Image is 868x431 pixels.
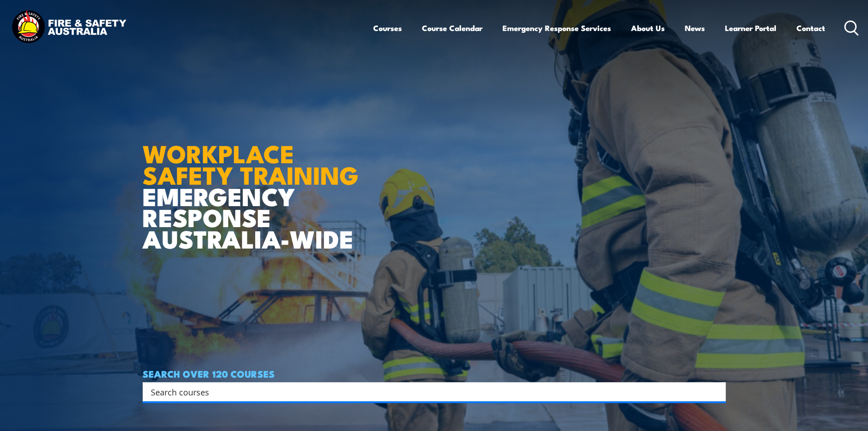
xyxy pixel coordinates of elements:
[685,16,705,40] a: News
[373,16,402,40] a: Courses
[143,134,359,193] strong: WORKPLACE SAFETY TRAINING
[153,385,708,398] form: Search form
[796,16,825,40] a: Contact
[143,369,726,379] h4: SEARCH OVER 120 COURSES
[151,385,706,399] input: Search input
[422,16,483,40] a: Course Calendar
[503,16,611,40] a: Emergency Response Services
[725,16,776,40] a: Learner Portal
[710,385,723,398] button: Search magnifier button
[143,119,365,249] h1: EMERGENCY RESPONSE AUSTRALIA-WIDE
[631,16,665,40] a: About Us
